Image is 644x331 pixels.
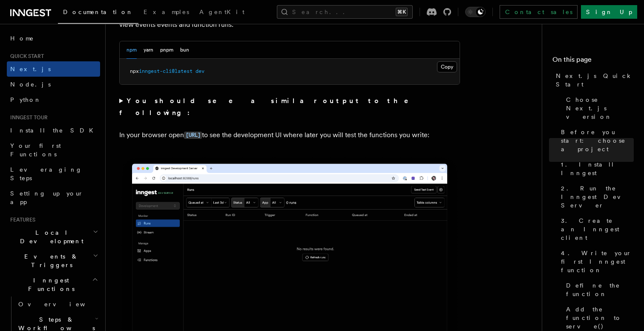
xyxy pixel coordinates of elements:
[10,34,34,43] span: Home
[561,160,634,177] span: 1. Install Inngest
[7,92,100,107] a: Python
[561,249,634,274] span: 4. Write your first Inngest function
[10,96,41,103] span: Python
[561,128,634,153] span: Before you start: choose a project
[195,68,204,74] span: dev
[566,281,634,298] span: Define the function
[7,123,100,138] a: Install the SDK
[7,61,100,77] a: Next.js
[10,166,82,181] span: Leveraging Steps
[119,97,420,117] strong: You should see a similar output to the following:
[7,249,100,273] button: Events & Triggers
[396,8,408,16] kbd: ⌘K
[119,95,460,119] summary: You should see a similar output to the following:
[63,9,133,15] span: Documentation
[437,61,457,72] button: Copy
[139,68,193,74] span: inngest-cli@latest
[558,245,634,278] a: 4. Write your first Inngest function
[7,162,100,186] a: Leveraging Steps
[199,9,244,15] span: AgentKit
[184,132,202,139] code: [URL]
[138,3,194,23] a: Examples
[500,5,578,19] a: Contact sales
[7,216,35,223] span: Features
[10,190,83,205] span: Setting up your app
[10,66,51,72] span: Next.js
[10,127,98,134] span: Install the SDK
[144,9,189,15] span: Examples
[558,157,634,181] a: 1. Install Inngest
[552,55,634,68] h4: On this page
[563,92,634,124] a: Choose Next.js version
[7,114,48,121] span: Inngest tour
[561,184,634,210] span: 2. Run the Inngest Dev Server
[184,131,202,139] a: [URL]
[552,68,634,92] a: Next.js Quick Start
[10,142,61,158] span: Your first Functions
[180,41,189,59] button: bun
[18,301,106,308] span: Overview
[581,5,637,19] a: Sign Up
[566,95,634,121] span: Choose Next.js version
[566,305,634,331] span: Add the function to serve()
[563,278,634,302] a: Define the function
[160,41,173,59] button: pnpm
[7,276,92,293] span: Inngest Functions
[558,124,634,157] a: Before you start: choose a project
[119,129,460,141] p: In your browser open to see the development UI where later you will test the functions you write:
[7,252,93,269] span: Events & Triggers
[7,186,100,210] a: Setting up your app
[126,41,137,59] button: npm
[561,216,634,242] span: 3. Create an Inngest client
[7,138,100,162] a: Your first Functions
[556,72,634,89] span: Next.js Quick Start
[7,273,100,296] button: Inngest Functions
[7,225,100,249] button: Local Development
[58,3,138,24] a: Documentation
[15,296,100,312] a: Overview
[558,181,634,213] a: 2. Run the Inngest Dev Server
[277,5,413,19] button: Search...⌘K
[558,213,634,245] a: 3. Create an Inngest client
[194,3,250,23] a: AgentKit
[7,53,44,60] span: Quick start
[7,31,100,46] a: Home
[7,228,93,245] span: Local Development
[10,81,51,88] span: Node.js
[130,68,139,74] span: npx
[7,77,100,92] a: Node.js
[465,7,486,17] button: Toggle dark mode
[144,41,153,59] button: yarn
